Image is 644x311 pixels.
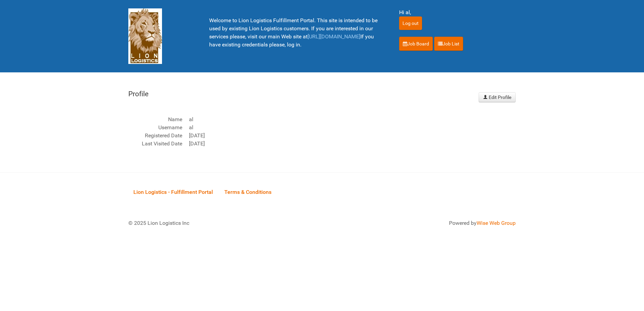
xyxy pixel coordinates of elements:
[189,140,471,148] dd: [DATE]
[189,115,471,124] dd: al
[128,115,182,124] dt: Name
[399,8,516,16] div: Hi al,
[128,33,162,39] a: Lion Logistics
[128,140,182,148] dt: Last Visited Date
[189,124,471,132] dd: al
[477,220,516,226] a: Wise Web Group
[399,37,433,51] a: Job Board
[128,132,182,140] dt: Registered Date
[128,124,182,132] dt: Username
[399,16,422,30] input: Log out
[128,8,162,64] img: Lion Logistics
[219,181,277,202] a: Terms & Conditions
[209,16,382,49] p: Welcome to Lion Logistics Fulfillment Portal. This site is intended to be used by existing Lion L...
[123,214,319,232] div: © 2025 Lion Logistics Inc
[434,37,463,51] a: Job List
[308,33,360,40] a: [URL][DOMAIN_NAME]
[133,189,213,195] span: Lion Logistics - Fulfillment Portal
[330,219,516,227] div: Powered by
[479,92,516,102] a: Edit Profile
[224,189,271,195] span: Terms & Conditions
[189,132,471,140] dd: [DATE]
[128,181,218,202] a: Lion Logistics - Fulfillment Portal
[128,89,471,99] legend: Profile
